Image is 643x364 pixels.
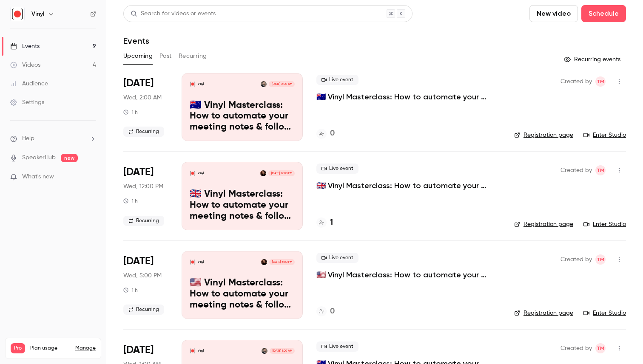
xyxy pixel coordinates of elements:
h6: Vinyl [31,10,44,18]
li: help-dropdown-opener [10,134,96,143]
img: Jordan Vickery [261,259,267,265]
a: 🇺🇸 Vinyl Masterclass: How to automate your meeting notes & follow upsVinylJordan Vickery[DATE] 5:... [182,251,303,319]
span: [DATE] [123,165,154,179]
span: Created by [560,165,592,175]
h4: 0 [330,306,335,317]
div: Videos [10,61,40,69]
span: [DATE] [123,76,154,90]
button: New video [529,5,578,22]
span: Created by [560,343,592,353]
div: 1 h [123,287,138,293]
img: 🇺🇸 Vinyl Masterclass: How to automate your meeting notes & follow ups [190,259,196,265]
img: 🇦🇺 Vinyl Masterclass: How to automate your meeting notes & follow ups [190,81,196,87]
a: 🇬🇧 Vinyl Masterclass: How to automate your meeting notes & follow upsVinylJordan Vickery[DATE] 12... [182,162,303,230]
div: Search for videos or events [131,9,216,18]
div: 1 h [123,198,138,204]
span: What's new [22,172,54,181]
span: Live event [316,75,358,85]
h1: Events [123,36,149,46]
span: Recurring [123,127,164,137]
p: Vinyl [198,171,204,175]
img: Trent McLaren [261,81,267,87]
div: Events [10,42,40,51]
span: Wed, 12:00 PM [123,182,163,191]
a: 🇬🇧 Vinyl Masterclass: How to automate your meeting notes & follow ups [316,181,501,191]
button: Schedule [581,5,626,22]
span: TM [597,343,604,353]
span: TM [597,254,604,265]
a: 0 [316,128,335,139]
span: Trent McLaren [595,343,606,353]
p: 🇺🇸 Vinyl Masterclass: How to automate your meeting notes & follow ups [190,278,295,310]
a: 1 [316,217,333,229]
span: Live event [316,253,358,263]
button: Recurring [179,49,207,63]
img: 🇦🇺 Vinyl Masterclass: How to automate your meeting notes & follow ups [190,348,196,354]
h4: 0 [330,128,335,139]
span: Wed, 2:00 AM [123,93,162,102]
span: [DATE] 1:00 AM [270,348,294,354]
span: [DATE] 5:00 PM [269,259,294,265]
div: 1 h [123,109,138,116]
span: new [61,154,78,162]
img: Trent McLaren [262,348,267,354]
div: Audience [10,79,48,88]
span: Created by [560,76,592,87]
div: Oct 15 Wed, 12:00 PM (Europe/London) [123,162,168,230]
iframe: Noticeable Trigger [86,173,96,181]
span: Pro [11,343,25,353]
div: Settings [10,98,44,107]
a: Enter Studio [583,309,626,317]
a: 🇺🇸 Vinyl Masterclass: How to automate your meeting notes & follow ups [316,270,501,280]
span: Wed, 5:00 PM [123,271,162,280]
button: Past [159,49,172,63]
button: Upcoming [123,49,153,63]
img: 🇬🇧 Vinyl Masterclass: How to automate your meeting notes & follow ups [190,170,196,176]
span: Help [22,134,34,143]
span: Trent McLaren [595,165,606,175]
div: Oct 15 Wed, 12:00 PM (Australia/Sydney) [123,73,168,141]
span: TM [597,165,604,175]
span: Created by [560,254,592,265]
span: TM [597,76,604,87]
span: Trent McLaren [595,76,606,87]
span: Recurring [123,216,164,226]
p: Vinyl [198,260,204,264]
a: 🇦🇺 Vinyl Masterclass: How to automate your meeting notes & follow ups [316,92,501,102]
img: Jordan Vickery [260,170,266,176]
span: Plan usage [30,345,70,352]
a: Registration page [514,220,573,229]
span: Live event [316,164,358,174]
span: [DATE] [123,254,154,268]
span: [DATE] [123,343,154,357]
span: Recurring [123,305,164,315]
a: 🇦🇺 Vinyl Masterclass: How to automate your meeting notes & follow upsVinylTrent McLaren[DATE] 2:0... [182,73,303,141]
span: [DATE] 12:00 PM [268,170,294,176]
a: Registration page [514,131,573,139]
a: Manage [75,345,96,352]
p: 🇦🇺 Vinyl Masterclass: How to automate your meeting notes & follow ups [190,100,295,133]
a: Enter Studio [583,131,626,139]
span: Trent McLaren [595,254,606,265]
button: Recurring events [560,53,626,66]
a: SpeakerHub [22,153,56,162]
a: Enter Studio [583,220,626,229]
img: Vinyl [11,7,24,21]
a: 0 [316,306,335,317]
p: Vinyl [198,349,204,353]
p: Vinyl [198,82,204,86]
span: Live event [316,341,358,352]
span: [DATE] 2:00 AM [269,81,294,87]
a: Registration page [514,309,573,317]
h4: 1 [330,217,333,229]
div: Oct 15 Wed, 12:00 PM (America/New York) [123,251,168,319]
p: 🇬🇧 Vinyl Masterclass: How to automate your meeting notes & follow ups [190,189,295,222]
